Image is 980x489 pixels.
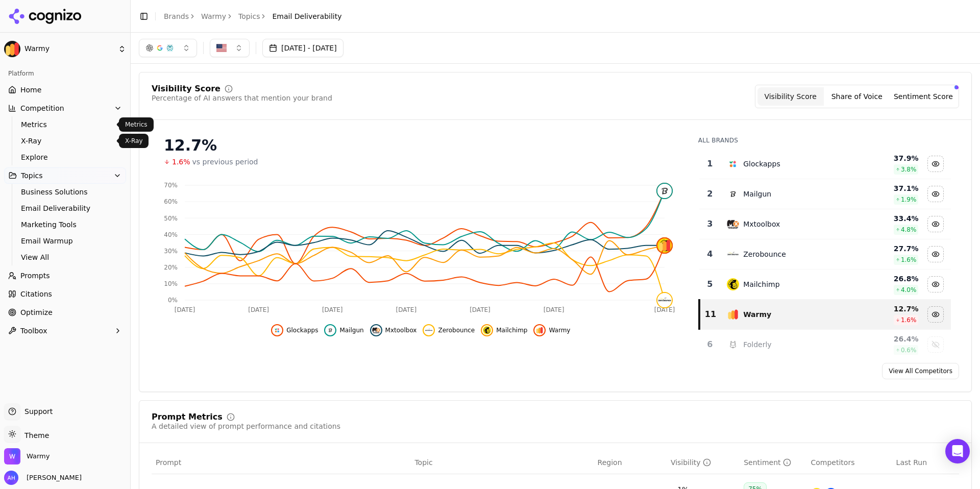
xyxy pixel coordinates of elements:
[17,185,114,199] a: Business Solutions
[17,134,114,148] a: X-Ray
[671,457,711,468] div: Visibility
[262,39,344,57] button: [DATE] - [DATE]
[896,457,927,468] span: Last Run
[811,457,854,468] span: Competitors
[4,41,20,57] img: Warmy
[414,457,432,468] span: Topic
[4,167,126,184] button: Topics
[21,152,110,162] span: Explore
[20,85,41,95] span: Home
[4,65,126,82] div: Platform
[20,307,53,317] span: Optimize
[216,43,227,53] img: US
[4,82,126,98] a: Home
[892,451,959,474] th: Last Run
[21,119,110,130] span: Metrics
[21,203,110,213] span: Email Deliverability
[4,100,126,116] button: Competition
[20,431,49,439] span: Theme
[22,473,82,482] span: [PERSON_NAME]
[594,451,667,474] th: Region
[20,406,53,417] span: Support
[156,457,181,468] span: Prompt
[4,448,20,464] img: Warmy
[20,289,52,299] span: Citations
[945,439,970,463] div: Open Intercom Messenger
[4,267,126,284] a: Prompts
[4,304,126,321] a: Optimize
[21,187,110,197] span: Business Solutions
[21,236,110,246] span: Email Warmup
[152,451,410,474] th: Prompt
[744,457,791,468] div: Sentiment
[4,286,126,302] a: Citations
[598,457,622,468] span: Region
[4,471,82,485] button: Open user button
[24,44,114,54] span: Warmy
[21,170,43,181] span: Topics
[21,252,110,262] span: View All
[4,448,50,464] button: Open organization switcher
[667,451,740,474] th: brandMentionRate
[20,326,47,336] span: Toolbox
[4,323,126,339] button: Toolbox
[410,451,593,474] th: Topic
[27,452,50,461] span: Warmy
[17,217,114,232] a: Marketing Tools
[125,137,142,145] p: X-Ray
[17,201,114,215] a: Email Deliverability
[17,150,114,164] a: Explore
[17,234,114,248] a: Email Warmup
[806,451,892,474] th: Competitors
[20,271,50,281] span: Prompts
[740,451,806,474] th: sentiment
[21,219,110,230] span: Marketing Tools
[125,120,148,129] p: Metrics
[21,136,110,146] span: X-Ray
[17,250,114,264] a: View All
[4,471,18,485] img: Armando Hysenaj
[17,117,114,132] a: Metrics
[20,103,64,113] span: Competition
